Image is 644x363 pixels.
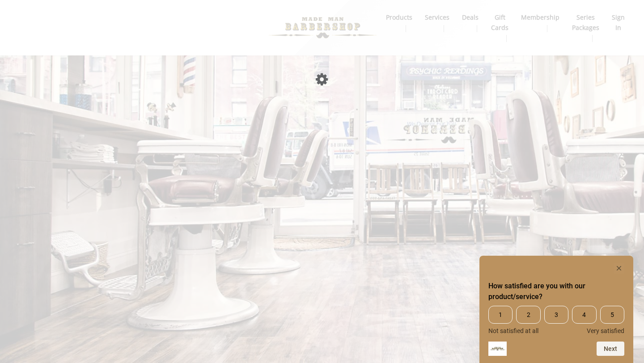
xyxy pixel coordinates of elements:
[488,306,513,324] span: 1
[587,327,624,334] span: Very satisfied
[488,281,624,302] h2: How satisfied are you with our product/service? Select an option from 1 to 5, with 1 being Not sa...
[614,263,624,274] button: Hide survey
[597,342,624,356] button: Next question
[488,327,538,334] span: Not satisfied at all
[488,263,624,356] div: How satisfied are you with our product/service? Select an option from 1 to 5, with 1 being Not sa...
[516,306,540,324] span: 2
[544,306,568,324] span: 3
[572,306,596,324] span: 4
[488,306,624,334] div: How satisfied are you with our product/service? Select an option from 1 to 5, with 1 being Not sa...
[600,306,624,324] span: 5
